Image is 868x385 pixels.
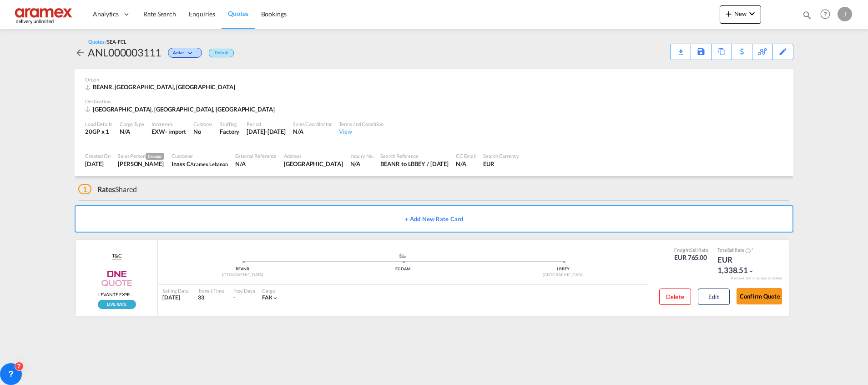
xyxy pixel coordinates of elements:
button: Delete [659,289,691,305]
div: Terms and Condition [339,121,383,127]
div: LBBEY [483,266,643,272]
div: Free Days [233,287,255,294]
div: Search Reference [380,152,449,159]
div: Help [818,6,838,23]
div: EUR 765.00 [674,253,708,262]
md-icon: icon-magnify [802,10,812,20]
span: Rate Search [143,10,176,18]
div: J [838,7,852,21]
span: LEVANTE EXPRESS [98,291,135,298]
div: LBBEY, Beirut, Middle East [85,105,277,113]
span: BEANR, [GEOGRAPHIC_DATA], [GEOGRAPHIC_DATA] [93,83,235,91]
button: Confirm Quote [737,288,782,304]
div: Cargo [262,287,279,294]
span: FAK [262,294,273,301]
div: Customs [193,121,212,127]
div: Sales Coordinator [293,121,332,127]
div: Cargo Type [120,121,144,127]
img: rpa-live-rate.png [98,300,136,309]
div: N/A [293,127,332,136]
div: Lebanon [284,160,343,168]
div: Sailing Date [162,287,189,294]
div: No [193,127,212,136]
div: Search Currency [483,152,519,159]
md-icon: icon-plus 400-fg [723,8,734,19]
span: Sell [728,247,735,253]
div: icon-magnify [802,10,812,24]
div: Address [284,152,343,159]
md-icon: icon-arrow-left [75,47,86,58]
span: 1 [78,184,91,194]
img: ONEY [95,266,139,289]
div: Sales Person [118,152,164,160]
div: Inquiry No. [350,152,373,159]
div: View [339,127,383,136]
span: Rates [97,185,116,193]
div: Default [209,49,234,57]
span: Enquiries [189,10,215,18]
div: Quote PDF is not available at this time [675,44,686,52]
div: Load Details [85,121,112,127]
span: Analytics [93,10,119,19]
span: Active [173,50,186,59]
div: BEANR, Antwerp, Europe [85,83,237,91]
button: Edit [698,289,730,305]
div: EGDAM [323,266,483,272]
span: Sell [690,247,698,253]
md-icon: icon-chevron-down [748,268,754,274]
div: [DATE] [162,294,189,302]
div: Rollable available [98,300,136,309]
div: Period [247,121,286,127]
div: icon-arrow-left [75,45,88,60]
span: Subject to Remarks [751,247,753,253]
div: Destination [85,98,783,105]
span: Creator [146,153,164,160]
md-icon: icon-chevron-down [747,8,757,19]
div: [GEOGRAPHIC_DATA] [483,272,643,278]
div: Incoterms [151,121,186,127]
span: T&C [112,252,121,259]
div: Change Status Here [168,48,202,58]
div: Remark and Inclusion included [724,276,789,281]
md-icon: assets/icons/custom/ship-fill.svg [397,253,408,258]
div: - [233,294,235,302]
div: CC Email [456,152,476,159]
div: Factory Stuffing [220,127,239,136]
div: Stuffing [220,121,239,127]
div: ANL000003111 [88,45,161,60]
div: Quotes /SEA-FCL [88,38,126,45]
div: N/A [120,127,144,136]
div: EXW [151,127,165,136]
div: EUR [483,160,519,168]
button: icon-plus 400-fgNewicon-chevron-down [720,5,761,24]
div: Janice Camporaso [118,160,164,168]
span: Help [818,6,833,22]
md-icon: icon-download [675,46,686,52]
span: Quotes [228,10,248,17]
div: Change Status Here [161,45,204,60]
div: N/A [350,160,373,168]
span: Bookings [261,10,287,18]
button: + Add New Rate Card [75,205,793,233]
div: Created On [85,152,111,159]
div: Freight Rate [674,247,708,253]
div: [GEOGRAPHIC_DATA] [162,272,323,278]
md-icon: icon-chevron-down [186,51,197,56]
img: dca169e0c7e311edbe1137055cab269e.png [14,4,75,25]
div: BEANR to LBBEY / 9 Sep 2025 [380,160,449,168]
span: Aramex Lebanon [190,161,228,167]
div: 9 Sep 2025 [247,127,286,136]
button: Spot Rates are dynamic & can fluctuate with time [744,247,751,254]
div: Inass C [172,160,228,168]
div: 9 Sep 2025 [85,160,111,168]
div: Total Rate [717,247,763,254]
div: N/A [456,160,476,168]
div: BEANR [162,266,323,272]
div: EUR 1,338.51 [717,254,763,276]
div: 20GP x 1 [85,127,112,136]
md-icon: icon-chevron-down [272,295,278,301]
div: External Reference [235,152,277,159]
span: New [723,10,757,17]
div: N/A [235,160,277,168]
